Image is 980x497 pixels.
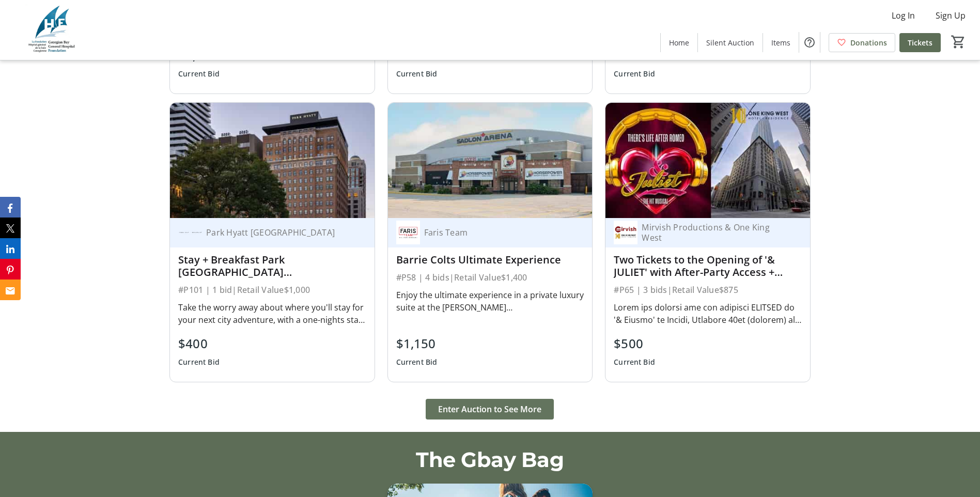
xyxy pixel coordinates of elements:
span: The Gbay Bag [416,447,564,472]
button: Log In [883,7,923,24]
div: Current Bid [396,65,438,83]
div: #P101 | 1 bid | Retail Value $1,000 [178,283,366,297]
div: #P65 | 3 bids | Retail Value $875 [614,283,802,297]
div: Take the worry away about where you'll stay for your next city adventure, with a one-nights stay ... [178,301,366,326]
a: Silent Auction [698,33,763,52]
div: Lorem ips dolorsi ame con adipisci ELITSED do '& Eiusmo' te Incidi, Utlabore 40et (dolorem) al en... [614,301,802,326]
div: $1,150 [396,334,438,353]
div: Park Hyatt [GEOGRAPHIC_DATA] [202,227,354,238]
button: Enter Auction to See More [426,399,554,420]
div: Current Bid [614,353,655,371]
span: Home [669,37,689,48]
img: Park Hyatt Toronto [178,221,202,244]
div: $500 [614,334,655,353]
img: Stay + Breakfast Park Hyatt Toronto [170,103,375,218]
a: Tickets [899,33,941,52]
span: Tickets [908,37,932,48]
div: Current Bid [178,353,220,371]
button: Sign Up [927,7,974,24]
div: Two Tickets to the Opening of '& JULIET' with After-Party Access + Hotel Stay at [GEOGRAPHIC_DATA] [614,254,802,278]
button: Help [799,32,820,53]
span: Items [771,37,790,48]
div: Stay + Breakfast Park [GEOGRAPHIC_DATA] [GEOGRAPHIC_DATA] [178,254,366,278]
button: Cart [949,33,968,51]
img: Two Tickets to the Opening of '& JULIET' with After-Party Access + Hotel Stay at One King West [605,103,810,218]
img: Faris Team [396,221,420,244]
div: Barrie Colts Ultimate Experience [396,254,584,266]
img: Mirvish Productions & One King West [614,221,637,244]
div: Current Bid [396,353,438,371]
span: Donations [850,37,887,48]
span: Sign Up [936,9,966,22]
div: Current Bid [614,65,655,83]
div: Faris Team [420,227,572,238]
div: $400 [178,334,220,353]
a: Donations [829,33,895,52]
div: #P58 | 4 bids | Retail Value $1,400 [396,270,584,285]
div: Enjoy the ultimate experience in a private luxury suite at the [PERSON_NAME][GEOGRAPHIC_DATA], wa... [396,289,584,314]
img: Georgian Bay General Hospital Foundation's Logo [6,4,98,56]
span: Silent Auction [706,37,754,48]
div: Mirvish Productions & One King West [637,222,789,243]
a: Items [763,33,799,52]
img: Barrie Colts Ultimate Experience [388,103,593,218]
span: Enter Auction to See More [438,403,541,415]
div: Current Bid [178,65,220,83]
a: Home [661,33,697,52]
span: Log In [892,9,915,22]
